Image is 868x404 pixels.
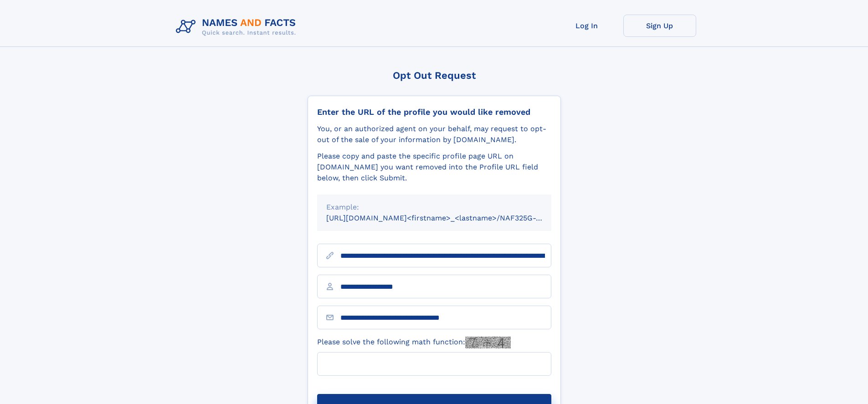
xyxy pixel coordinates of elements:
[550,15,623,37] a: Log In
[623,15,696,37] a: Sign Up
[317,107,551,117] div: Enter the URL of the profile you would like removed
[317,151,551,184] div: Please copy and paste the specific profile page URL on [DOMAIN_NAME] you want removed into the Pr...
[326,202,542,213] div: Example:
[317,123,551,145] div: You, or an authorized agent on your behalf, may request to opt-out of the sale of your informatio...
[326,214,569,222] small: [URL][DOMAIN_NAME]<firstname>_<lastname>/NAF325G-xxxxxxxx
[172,15,303,39] img: Logo Names and Facts
[317,337,511,348] label: Please solve the following math function:
[308,70,561,81] div: Opt Out Request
